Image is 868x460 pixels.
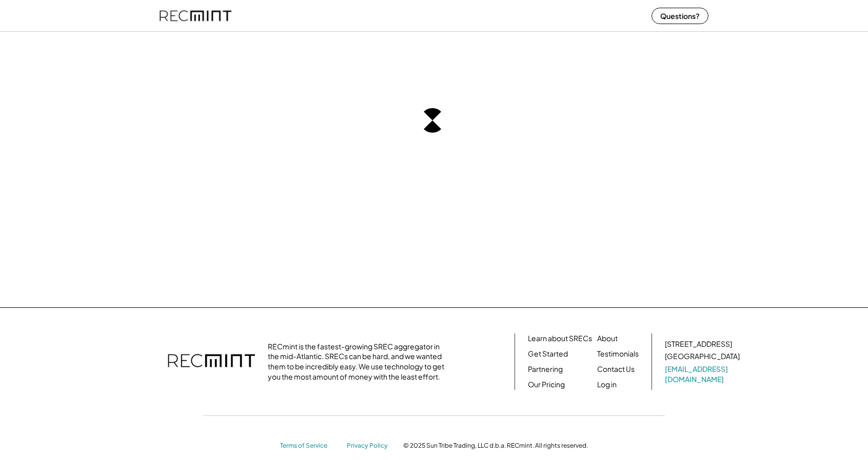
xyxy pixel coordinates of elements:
a: Learn about SRECs [528,333,592,344]
img: recmint-logotype%403x.png [168,344,255,380]
a: Contact Us [597,364,635,374]
div: [GEOGRAPHIC_DATA] [665,351,740,362]
a: Privacy Policy [347,442,393,450]
div: © 2025 Sun Tribe Trading, LLC d.b.a. RECmint. All rights reserved. [403,442,588,450]
a: [EMAIL_ADDRESS][DOMAIN_NAME] [665,364,742,384]
img: recmint-logotype%403x%20%281%29.jpeg [160,2,231,29]
div: [STREET_ADDRESS] [665,339,732,349]
a: Terms of Service [280,442,337,450]
a: About [597,333,618,344]
a: Our Pricing [528,380,565,390]
a: Get Started [528,349,568,359]
a: Testimonials [597,349,639,359]
button: Questions? [652,8,708,24]
a: Log in [597,380,617,390]
a: Partnering [528,364,563,374]
div: RECmint is the fastest-growing SREC aggregator in the mid-Atlantic. SRECs can be hard, and we wan... [268,342,450,382]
